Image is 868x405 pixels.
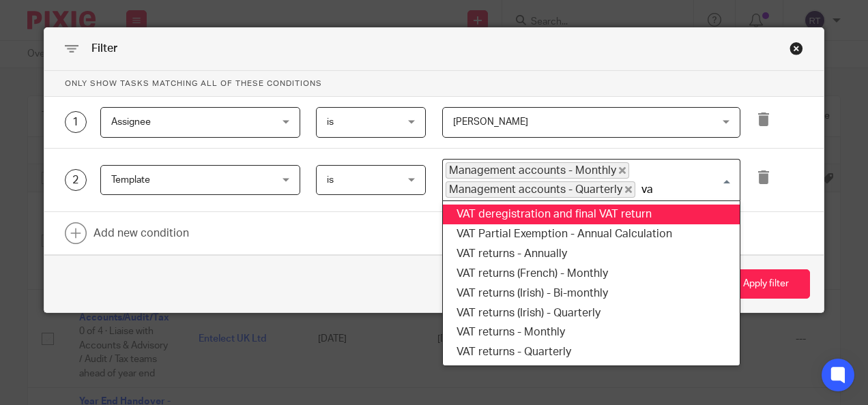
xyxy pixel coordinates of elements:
[65,111,87,133] div: 1
[722,269,810,299] button: Apply filter
[446,162,629,179] span: Management accounts - Monthly
[443,284,740,303] li: VAT returns (Irish) - Bi-monthly
[443,224,740,244] li: VAT Partial Exemption - Annual Calculation
[619,167,626,174] button: Deselect Management accounts - Monthly
[327,117,334,127] span: is
[442,159,740,202] div: Search for option
[453,117,528,127] span: [PERSON_NAME]
[637,181,732,198] input: Search for option
[443,205,740,224] li: VAT deregistration and final VAT return
[44,71,824,97] p: Only show tasks matching all of these conditions
[790,42,803,55] div: Close this dialog window
[443,264,740,284] li: VAT returns (French) - Monthly
[443,322,740,342] li: VAT returns - Monthly
[625,186,632,193] button: Deselect Management accounts - Quarterly
[446,181,635,198] span: Management accounts - Quarterly
[111,117,151,127] span: Assignee
[443,244,740,264] li: VAT returns - Annually
[327,175,334,185] span: is
[443,303,740,323] li: VAT returns (Irish) - Quarterly
[443,342,740,362] li: VAT returns - Quarterly
[111,175,150,185] span: Template
[91,43,117,54] span: Filter
[65,169,87,191] div: 2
